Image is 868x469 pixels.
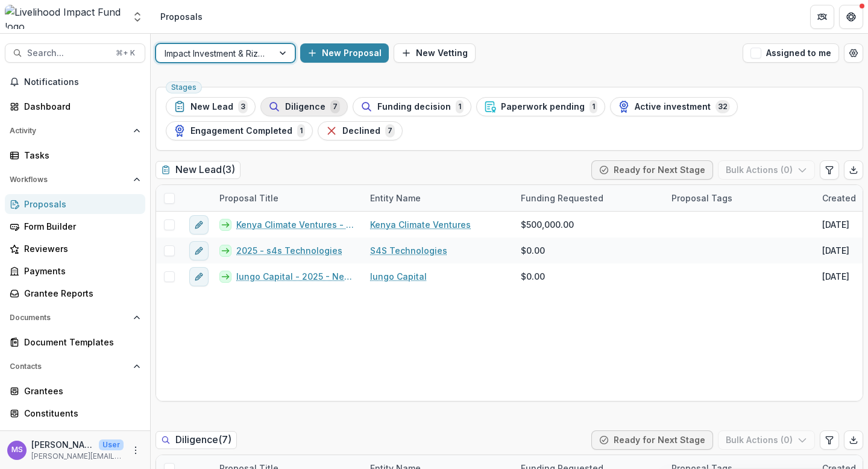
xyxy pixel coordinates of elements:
[635,102,711,112] span: Active investment
[260,97,348,116] button: Diligence7
[166,97,256,116] button: New Lead3
[810,5,834,29] button: Partners
[238,100,248,113] span: 3
[363,185,514,211] div: Entity Name
[815,192,863,204] div: Created
[715,100,730,113] span: 32
[5,426,145,445] a: Communications
[24,149,136,162] div: Tasks
[236,270,356,283] a: Iungo Capital - 2025 - New Lead
[514,185,664,211] div: Funding Requested
[5,170,145,189] button: Open Workflows
[24,265,136,277] div: Payments
[370,244,447,257] a: S4S Technologies
[743,43,839,63] button: Assigned to me
[5,332,145,352] a: Document Templates
[171,83,197,92] span: Stages
[5,5,124,29] img: Livelihood Impact Fund logo
[822,270,849,283] div: [DATE]
[24,407,136,420] div: Constituents
[11,446,23,454] div: Monica Swai
[514,192,611,204] div: Funding Requested
[300,43,389,63] button: New Proposal
[156,8,207,25] nav: breadcrumb
[5,194,145,214] a: Proposals
[5,283,145,303] a: Grantee Reports
[190,102,233,112] span: New Lead
[10,313,128,322] span: Documents
[664,185,815,211] div: Proposal Tags
[591,430,713,450] button: Ready for Next Stage
[718,160,815,180] button: Bulk Actions (0)
[844,43,863,63] button: Open table manager
[189,241,209,260] button: edit
[212,185,363,211] div: Proposal Title
[99,439,124,450] p: User
[156,431,237,449] h2: Diligence ( 7 )
[822,244,849,257] div: [DATE]
[839,5,863,29] button: Get Help
[521,270,545,283] span: $0.00
[5,381,145,401] a: Grantees
[5,261,145,281] a: Payments
[5,357,145,376] button: Open Contacts
[285,102,325,112] span: Diligence
[24,220,136,233] div: Form Builder
[24,100,136,113] div: Dashboard
[330,100,340,113] span: 7
[31,451,124,462] p: [PERSON_NAME][EMAIL_ADDRESS][DOMAIN_NAME]
[318,121,403,140] button: Declined7
[5,72,145,92] button: Notifications
[24,287,136,300] div: Grantee Reports
[370,218,471,231] a: Kenya Climate Ventures
[664,192,740,204] div: Proposal Tags
[820,430,839,450] button: Edit table settings
[189,215,209,234] button: edit
[31,438,94,451] p: [PERSON_NAME]
[212,192,286,204] div: Proposal Title
[5,96,145,116] a: Dashboard
[156,161,241,178] h2: New Lead ( 3 )
[24,385,136,397] div: Grantees
[844,430,863,450] button: Export table data
[521,218,574,231] span: $500,000.00
[385,124,395,137] span: 7
[24,242,136,255] div: Reviewers
[236,218,356,231] a: Kenya Climate Ventures - 2025 - New Lead
[590,100,597,113] span: 1
[5,308,145,327] button: Open Documents
[377,102,451,112] span: Funding decision
[822,218,849,231] div: [DATE]
[5,216,145,236] a: Form Builder
[113,46,137,60] div: ⌘ + K
[363,192,428,204] div: Entity Name
[5,145,145,165] a: Tasks
[27,48,108,58] span: Search...
[128,443,143,458] button: More
[5,121,145,140] button: Open Activity
[10,175,128,184] span: Workflows
[501,102,585,112] span: Paperwork pending
[610,97,738,116] button: Active investment32
[10,127,128,135] span: Activity
[160,10,203,23] div: Proposals
[24,429,136,442] div: Communications
[24,77,140,87] span: Notifications
[820,160,839,180] button: Edit table settings
[521,244,545,257] span: $0.00
[342,126,380,136] span: Declined
[5,239,145,259] a: Reviewers
[456,100,464,113] span: 1
[5,403,145,423] a: Constituents
[394,43,476,63] button: New Vetting
[297,124,305,137] span: 1
[5,43,145,63] button: Search...
[353,97,471,116] button: Funding decision1
[844,160,863,180] button: Export table data
[591,160,713,180] button: Ready for Next Stage
[129,5,146,29] button: Open entity switcher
